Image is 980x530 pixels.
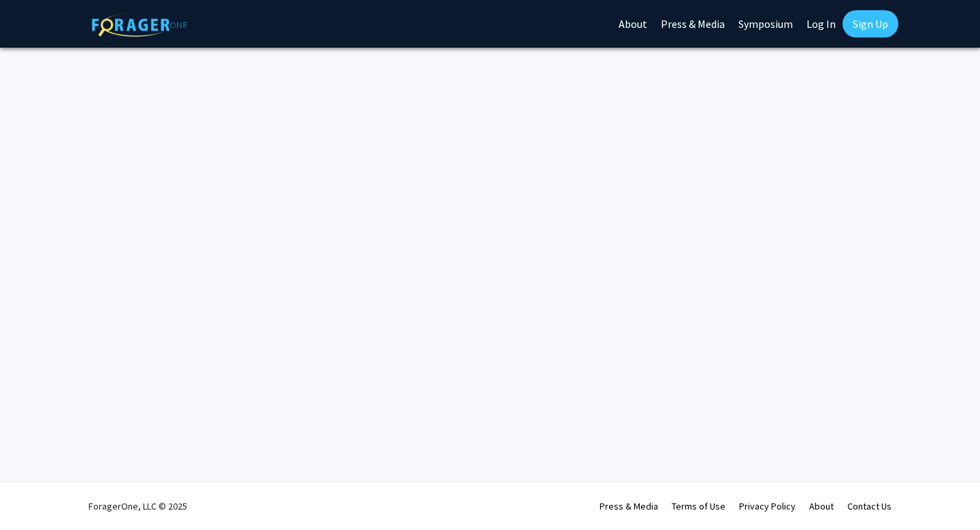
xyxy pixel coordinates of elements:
img: ForagerOne Logo [92,13,187,37]
a: Terms of Use [672,500,725,512]
a: Press & Media [600,500,658,512]
a: Sign Up [843,10,898,37]
a: Privacy Policy [739,500,796,512]
a: Contact Us [847,500,892,512]
div: ForagerOne, LLC © 2025 [88,482,187,530]
a: About [809,500,834,512]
